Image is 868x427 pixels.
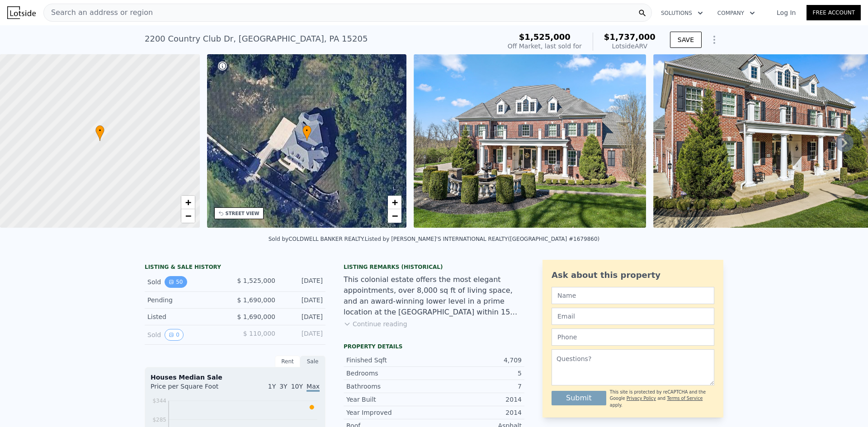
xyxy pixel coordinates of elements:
div: Year Built [346,395,434,404]
span: 1Y [268,383,276,390]
span: • [95,127,104,135]
a: Zoom out [388,209,401,223]
span: Search an address or region [44,7,153,18]
div: Pending [147,296,228,305]
div: • [302,125,311,141]
span: $ 1,690,000 [237,296,275,304]
span: 10Y [291,383,303,390]
div: Listing Remarks (Historical) [344,263,524,271]
button: Solutions [654,5,710,21]
div: 2014 [434,395,522,404]
div: LISTING & SALE HISTORY [145,263,325,272]
a: Log In [766,8,807,17]
div: 5 [434,369,522,378]
input: Phone [552,328,714,346]
span: Max [307,383,320,392]
div: Lotside ARV [604,42,656,51]
span: $1,525,000 [519,32,571,42]
div: [DATE] [283,276,323,288]
button: Continue reading [344,319,407,328]
button: View historical data [165,329,184,341]
a: Zoom in [181,196,195,209]
a: Terms of Service [667,396,703,401]
span: + [185,197,191,208]
button: View historical data [165,276,187,288]
span: $ 1,690,000 [237,313,275,320]
div: Houses Median Sale [151,373,320,382]
div: Bedrooms [346,369,434,378]
div: 4,709 [434,356,522,365]
div: This site is protected by reCAPTCHA and the Google and apply. [610,389,714,408]
span: $1,737,000 [604,32,656,42]
span: − [185,210,191,221]
a: Free Account [807,5,861,20]
a: Privacy Policy [627,396,656,401]
div: This colonial estate offers the most elegant appointments, over 8,000 sq ft of living space, and ... [344,274,524,318]
span: • [302,127,311,135]
div: Sold [147,329,228,341]
div: Off Market, last sold for [508,42,582,51]
div: STREET VIEW [226,210,259,217]
div: [DATE] [283,329,323,341]
tspan: $344 [152,398,166,404]
img: Sale: 97903772 Parcel: 92733986 [414,54,646,228]
div: Sold by COLDWELL BANKER REALTY . [269,236,365,242]
input: Name [552,287,714,304]
a: Zoom in [388,196,401,209]
span: $ 1,525,000 [237,277,275,284]
div: Listed by [PERSON_NAME]'S INTERNATIONAL REALTY ([GEOGRAPHIC_DATA] #1679860) [365,236,599,242]
div: Price per Square Foot [151,382,235,396]
div: • [95,125,104,141]
span: 3Y [279,383,287,390]
img: Lotside [7,6,36,19]
div: Finished Sqft [346,356,434,365]
div: [DATE] [283,312,323,321]
button: Company [710,5,762,21]
span: $ 110,000 [243,330,275,337]
div: 2200 Country Club Dr , [GEOGRAPHIC_DATA] , PA 15205 [145,33,368,45]
div: Rent [275,356,300,367]
tspan: $285 [152,417,166,423]
div: 7 [434,382,522,391]
div: [DATE] [283,296,323,305]
div: Listed [147,312,228,321]
div: Year Improved [346,408,434,417]
input: Email [552,308,714,325]
div: Ask about this property [552,269,714,282]
div: Sold [147,276,228,288]
button: Show Options [705,31,723,49]
span: − [392,210,398,221]
div: Property details [344,343,524,350]
div: Sale [300,356,325,367]
a: Zoom out [181,209,195,223]
div: 2014 [434,408,522,417]
button: Submit [552,391,606,405]
div: Bathrooms [346,382,434,391]
button: SAVE [670,32,702,48]
span: + [392,197,398,208]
